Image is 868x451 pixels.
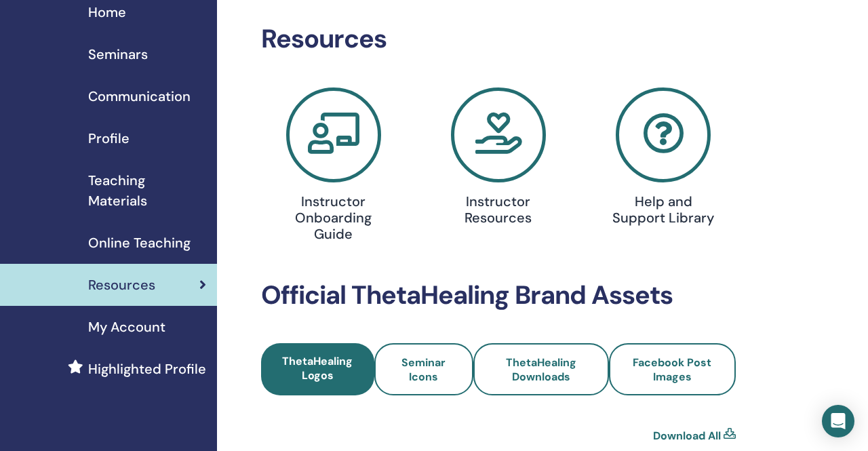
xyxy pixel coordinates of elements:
[88,359,206,379] span: Highlighted Profile
[88,128,130,149] span: Profile
[374,343,473,395] a: Seminar Icons
[281,193,386,242] h4: Instructor Onboarding Guide
[612,193,716,226] h4: Help and Support Library
[424,87,572,231] a: Instructor Resources
[88,86,191,106] span: Communication
[261,280,736,311] h2: Official ThetaHealing Brand Assets
[88,317,165,337] span: My Account
[822,405,854,437] div: Open Intercom Messenger
[633,355,711,384] span: Facebook Post Images
[88,170,206,211] span: Teaching Materials
[261,343,374,395] a: ThetaHealing Logos
[473,343,609,395] a: ThetaHealing Downloads
[609,343,736,395] a: Facebook Post Images
[88,233,191,253] span: Online Teaching
[88,44,148,64] span: Seminars
[506,355,576,384] span: ThetaHealing Downloads
[401,355,446,384] span: Seminar Icons
[282,354,353,383] span: ThetaHealing Logos
[88,275,155,295] span: Resources
[589,87,738,231] a: Help and Support Library
[446,193,551,226] h4: Instructor Resources
[88,2,126,22] span: Home
[261,24,736,55] h2: Resources
[259,87,408,248] a: Instructor Onboarding Guide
